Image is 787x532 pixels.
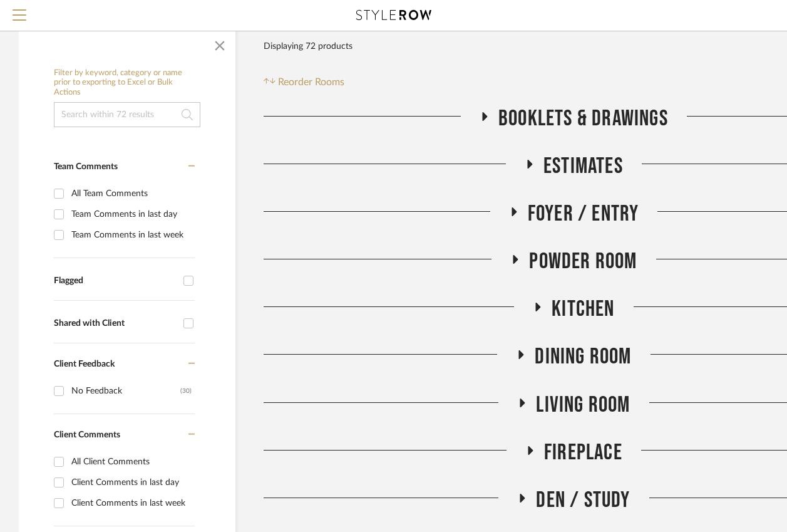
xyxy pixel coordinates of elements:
span: Living Room [536,392,630,419]
span: Fireplace [544,439,622,466]
button: Close [207,31,232,56]
span: Team Comments [54,162,118,171]
button: Reorder Rooms [264,75,344,90]
div: Flagged [54,276,177,286]
div: Displaying 72 products [264,34,352,59]
span: Client Comments [54,430,120,439]
span: Booklets & Drawings [498,105,668,132]
span: Dining Room [535,343,631,370]
input: Search within 72 results [54,102,200,127]
div: Team Comments in last day [71,204,192,224]
span: Kitchen [552,296,614,323]
div: All Team Comments [71,184,192,204]
span: Powder Room [529,248,637,275]
div: No Feedback [71,381,180,401]
span: Client Feedback [54,360,115,368]
span: Estimates [543,153,623,180]
div: Client Comments in last week [71,493,192,513]
div: Team Comments in last week [71,225,192,245]
div: Client Comments in last day [71,472,192,493]
span: Den / Study [536,487,630,514]
span: Reorder Rooms [278,75,344,90]
h6: Filter by keyword, category or name prior to exporting to Excel or Bulk Actions [54,68,200,98]
div: Shared with Client [54,318,177,329]
span: Foyer / Entry [528,201,639,227]
div: All Client Comments [71,452,192,472]
div: (30) [180,381,192,401]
